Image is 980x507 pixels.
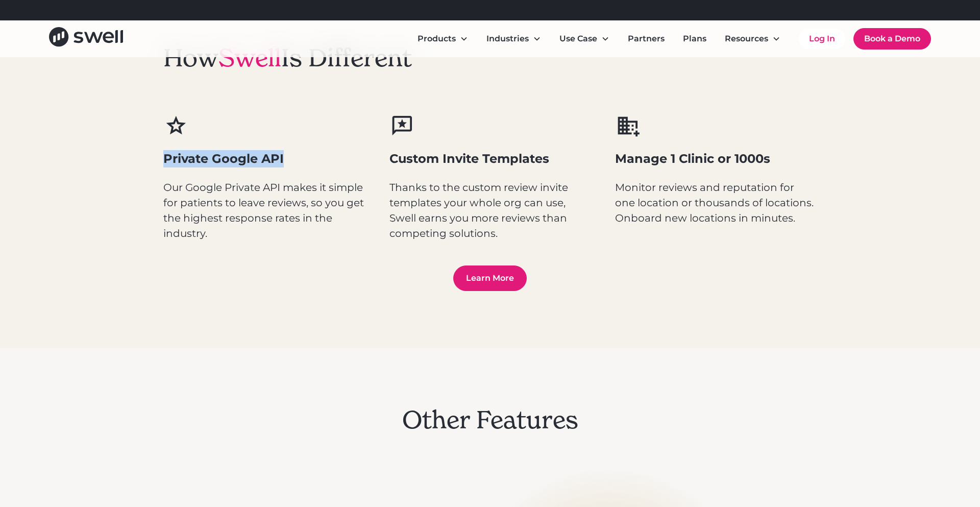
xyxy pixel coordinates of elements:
[725,33,768,45] div: Resources
[163,150,365,167] h3: Private Google API
[294,405,686,435] h2: Other Features
[551,29,618,49] div: Use Case
[218,42,281,73] span: Swell
[163,43,412,73] h2: How Is Different
[163,180,365,241] p: Our Google Private API makes it simple for patients to leave reviews, so you get the highest resp...
[559,33,597,45] div: Use Case
[389,150,591,167] h3: Custom Invite Templates
[486,33,529,45] div: Industries
[389,180,591,241] p: Thanks to the custom review invite templates your whole org can use, Swell earns you more reviews...
[478,29,549,49] div: Industries
[453,265,527,291] a: Learn More
[49,27,123,50] a: home
[418,33,456,45] div: Products
[615,180,817,226] p: Monitor reviews and reputation for one location or thousands of locations. Onboard new locations ...
[675,29,715,49] a: Plans
[615,150,817,167] h3: Manage 1 Clinic or 1000s
[853,28,931,50] a: Book a Demo
[799,29,845,49] a: Log In
[717,29,789,49] div: Resources
[620,29,673,49] a: Partners
[409,29,476,49] div: Products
